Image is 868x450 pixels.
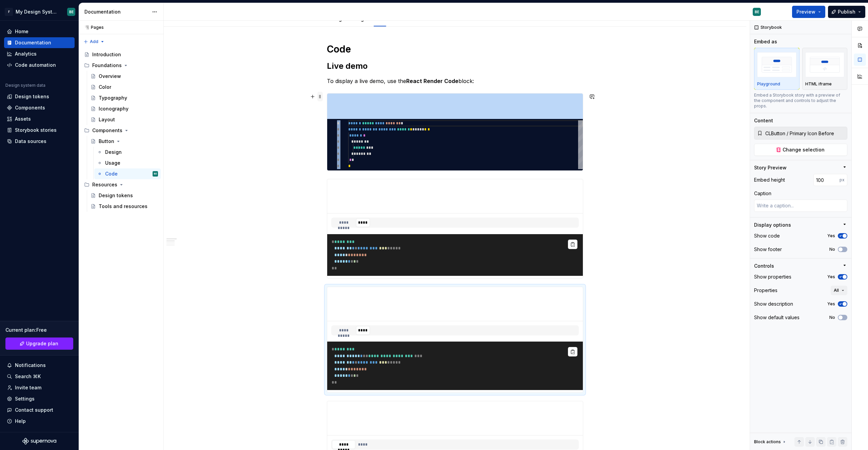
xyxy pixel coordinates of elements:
[4,371,75,382] button: Search ⌘K
[15,362,46,369] div: Notifications
[754,439,781,445] div: Block actions
[754,246,782,253] div: Show footer
[327,61,583,71] h2: Live demo
[754,38,777,45] div: Embed as
[4,125,75,136] a: Storybook stories
[4,37,75,48] a: Documentation
[4,60,75,70] a: Code automation
[802,48,848,90] button: placeholderHTML iframe
[16,8,59,15] div: My Design System
[15,407,53,413] div: Contact support
[757,81,780,87] p: Playground
[829,247,835,252] label: No
[827,301,835,307] label: Yes
[81,37,107,46] button: Add
[154,170,157,177] div: BE
[15,384,41,391] div: Invite team
[94,147,161,158] a: Design
[81,25,104,30] div: Pages
[754,232,780,239] div: Show code
[754,222,791,228] div: Display options
[99,138,114,145] div: Button
[15,395,35,402] div: Settings
[755,9,759,15] div: BE
[15,116,31,122] div: Assets
[840,177,845,183] p: px
[757,52,796,77] img: placeholder
[99,105,129,112] div: Iconography
[84,8,149,15] div: Documentation
[827,274,835,280] label: Yes
[15,28,28,35] div: Home
[99,203,147,210] div: Tools and resources
[15,104,45,111] div: Components
[754,48,800,90] button: placeholderPlayground
[754,314,800,321] div: Show default values
[99,192,133,199] div: Design tokens
[88,114,161,125] a: Layout
[15,39,51,46] div: Documentation
[327,77,583,85] p: To display a live demo, use the block:
[5,327,73,333] div: Current plan : Free
[81,125,161,136] div: Components
[15,373,41,380] div: Search ⌘K
[15,418,26,425] div: Help
[5,8,13,16] div: F
[88,103,161,114] a: Iconography
[92,51,121,58] div: Introduction
[754,301,793,307] div: Show description
[4,136,75,147] a: Data sources
[94,158,161,168] a: Usage
[15,62,56,68] div: Code automation
[15,138,46,145] div: Data sources
[4,102,75,113] a: Components
[829,315,835,320] label: No
[754,144,847,156] button: Change selection
[15,93,49,100] div: Design tokens
[5,83,45,88] div: Design system data
[4,360,75,371] button: Notifications
[754,437,787,447] div: Block actions
[783,146,825,153] span: Change selection
[754,164,787,171] div: Story Preview
[838,8,855,15] span: Publish
[81,179,161,190] div: Resources
[327,43,583,55] h1: Code
[754,164,847,171] button: Story Preview
[371,12,389,26] div: Code
[754,222,847,228] button: Display options
[105,149,122,156] div: Design
[754,93,847,109] div: Embed a Storybook story with a preview of the component and controls to adjust the props.
[105,170,118,177] div: Code
[4,393,75,404] a: Settings
[406,78,458,84] strong: React Render Code
[99,84,111,90] div: Color
[754,117,773,124] div: Content
[813,174,840,186] input: Auto
[69,9,74,15] div: BE
[99,73,121,80] div: Overview
[754,273,791,280] div: Show properties
[92,181,117,188] div: Resources
[81,49,161,212] div: Page tree
[15,127,57,134] div: Storybook stories
[1,4,77,19] button: FMy Design SystemBE
[88,190,161,201] a: Design tokens
[81,60,161,71] div: Foundations
[88,82,161,93] a: Color
[92,127,122,134] div: Components
[81,49,161,60] a: Introduction
[22,438,56,445] a: Supernova Logo
[94,168,161,179] a: CodeBE
[88,93,161,103] a: Typography
[754,177,785,183] div: Embed height
[4,48,75,59] a: Analytics
[26,340,58,347] span: Upgrade plan
[754,263,847,269] button: Controls
[805,81,832,87] p: HTML iframe
[88,201,161,212] a: Tools and resources
[90,39,98,44] span: Add
[827,233,835,239] label: Yes
[796,8,815,15] span: Preview
[99,95,127,101] div: Typography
